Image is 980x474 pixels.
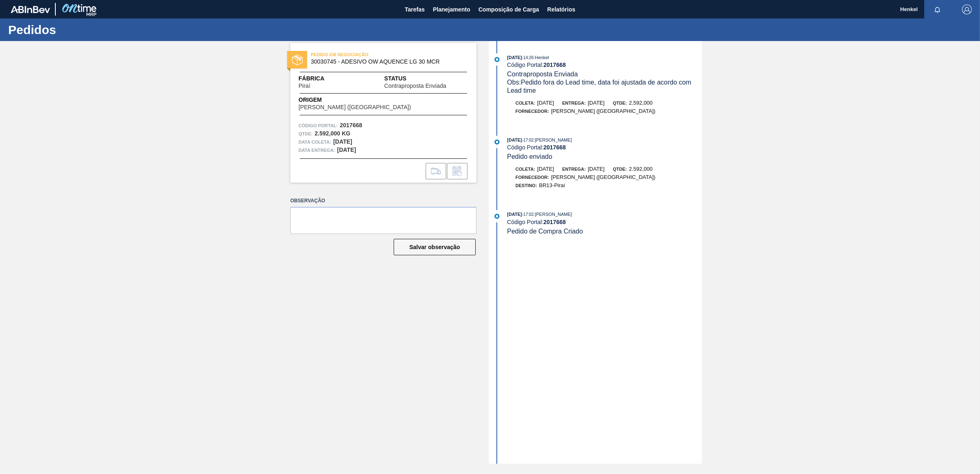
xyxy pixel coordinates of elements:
[629,100,653,106] span: 2.592,000
[426,163,446,179] div: Ir para Composição de Carga
[507,153,552,160] span: Pedido enviado
[613,167,627,172] span: Qtde:
[311,59,460,65] span: 30030745 - ADESIVO OW AQUENCE LG 30 MCR
[543,62,566,68] strong: 2017668
[507,71,578,78] span: Contraproposta Enviada
[588,166,604,172] span: [DATE]
[562,167,586,172] span: Entrega:
[551,108,656,114] span: [PERSON_NAME] ([GEOGRAPHIC_DATA])
[394,239,476,255] button: Salvar observação
[629,166,653,172] span: 2.592,000
[588,100,604,106] span: [DATE]
[433,5,470,14] span: Planejamento
[537,100,554,106] span: [DATE]
[384,74,468,83] span: Status
[551,174,656,180] span: [PERSON_NAME] ([GEOGRAPHIC_DATA])
[507,55,522,60] span: [DATE]
[522,55,533,60] span: - 14:26
[299,104,411,110] span: [PERSON_NAME] ([GEOGRAPHIC_DATA])
[522,138,533,142] span: - 17:02
[315,130,350,137] strong: 2.592,000 KG
[495,57,499,62] img: atual
[562,101,586,105] span: Entrega:
[507,137,522,142] span: [DATE]
[507,79,693,94] span: Obs: Pedido fora do Lead time, data foi ajustada de acordo com Lead time
[515,109,549,114] span: Fornecedor:
[292,55,303,65] img: status
[507,212,522,217] span: [DATE]
[299,96,434,104] span: Origem
[515,101,535,105] span: Coleta:
[299,74,336,83] span: Fábrica
[299,121,338,130] span: Código Portal:
[962,5,972,14] img: Logout
[333,138,352,145] strong: [DATE]
[290,195,476,207] label: Observação
[495,214,499,219] img: atual
[515,183,537,188] span: Destino:
[537,166,554,172] span: [DATE]
[479,5,539,14] span: Composição de Carga
[522,212,533,217] span: - 17:02
[507,228,583,235] span: Pedido de Compra Criado
[299,138,331,146] span: Data coleta:
[543,219,566,225] strong: 2017668
[924,4,950,15] button: Notificações
[299,83,310,89] span: Piraí
[11,6,50,13] img: TNhmsLtSVTkK8tSr43FrP2fwEKptu5GPRR3wAAAABJRU5ErkJggg==
[299,130,312,138] span: Qtde :
[507,219,702,225] div: Código Portal:
[384,83,446,89] span: Contraproposta Enviada
[613,101,627,105] span: Qtde:
[495,140,499,144] img: atual
[337,147,356,153] strong: [DATE]
[299,146,335,154] span: Data entrega:
[507,144,702,151] div: Código Portal:
[533,55,549,60] span: : Henkel
[533,137,572,142] span: : [PERSON_NAME]
[507,62,702,68] div: Código Portal:
[311,50,426,59] span: PEDIDO EM NEGOCIAÇÃO
[8,25,154,34] h1: Pedidos
[515,175,549,180] span: Fornecedor:
[405,5,425,14] span: Tarefas
[515,167,535,172] span: Coleta:
[547,5,575,14] span: Relatórios
[533,212,572,217] span: : [PERSON_NAME]
[539,182,565,188] span: BR13-Piraí
[340,122,362,128] strong: 2017668
[447,163,467,179] div: Informar alteração no pedido
[543,144,566,151] strong: 2017668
